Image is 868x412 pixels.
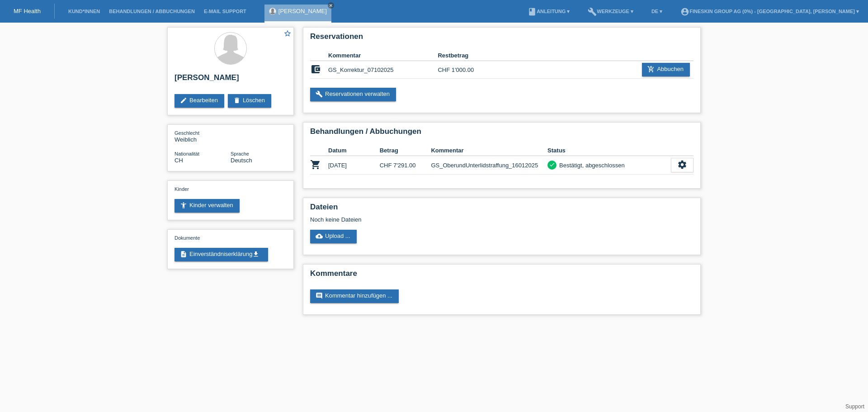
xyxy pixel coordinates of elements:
th: Kommentar [328,50,438,61]
a: [PERSON_NAME] [278,8,327,14]
a: E-Mail Support [199,9,251,14]
div: Bestätigt, abgeschlossen [557,161,625,170]
a: commentKommentar hinzufügen ... [310,289,399,303]
a: cloud_uploadUpload ... [310,230,357,243]
i: POSP00018294 [310,159,321,170]
div: Weiblich [175,129,231,143]
td: [DATE] [328,156,380,175]
i: book [528,7,537,16]
i: build [588,7,597,16]
h2: Dateien [310,203,693,216]
a: bookAnleitung ▾ [523,9,574,14]
i: account_circle [680,7,689,16]
a: descriptionEinverständniserklärungget_app [175,248,268,261]
a: star_border [283,29,292,39]
i: close [329,3,333,8]
i: cloud_upload [316,232,323,240]
div: Noch keine Dateien [310,216,586,223]
a: accessibility_newKinder verwalten [175,199,240,213]
i: delete [233,97,241,104]
th: Datum [328,145,380,156]
td: GS_OberundUnterlidstraffung_16012025 [431,156,547,175]
th: Kommentar [431,145,547,156]
td: CHF 1'000.00 [438,61,492,79]
a: buildReservationen verwalten [310,88,396,101]
i: get_app [252,251,259,258]
th: Restbetrag [438,50,492,61]
i: settings [677,160,687,170]
a: DE ▾ [647,9,667,14]
i: add_shopping_cart [647,66,655,73]
i: build [316,90,323,98]
a: deleteLöschen [228,94,271,108]
a: Behandlungen / Abbuchungen [104,9,199,14]
span: Schweiz [175,157,183,164]
span: Geschlecht [175,130,199,136]
span: Kinder [175,186,189,192]
i: description [180,251,187,258]
h2: Kommentare [310,269,693,283]
i: check [549,161,555,168]
a: editBearbeiten [175,94,224,108]
i: account_balance_wallet [310,64,321,75]
a: MF Health [14,8,41,14]
i: accessibility_new [180,202,187,209]
h2: Behandlungen / Abbuchungen [310,127,693,141]
a: buildWerkzeuge ▾ [583,9,638,14]
span: Sprache [231,151,249,156]
span: Deutsch [231,157,252,164]
a: close [328,2,334,9]
span: Dokumente [175,235,200,241]
h2: [PERSON_NAME] [175,73,287,87]
i: comment [316,292,323,299]
a: account_circleFineSkin Group AG (0%) - [GEOGRAPHIC_DATA], [PERSON_NAME] ▾ [676,9,863,14]
td: GS_Korrektur_07102025 [328,61,438,79]
a: Support [845,403,864,410]
th: Status [547,145,671,156]
a: add_shopping_cartAbbuchen [642,63,690,76]
span: Nationalität [175,151,199,156]
a: Kund*innen [64,9,104,14]
i: star_border [283,29,292,38]
h2: Reservationen [310,32,693,46]
i: edit [180,97,187,104]
td: CHF 7'291.00 [380,156,431,175]
th: Betrag [380,145,431,156]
